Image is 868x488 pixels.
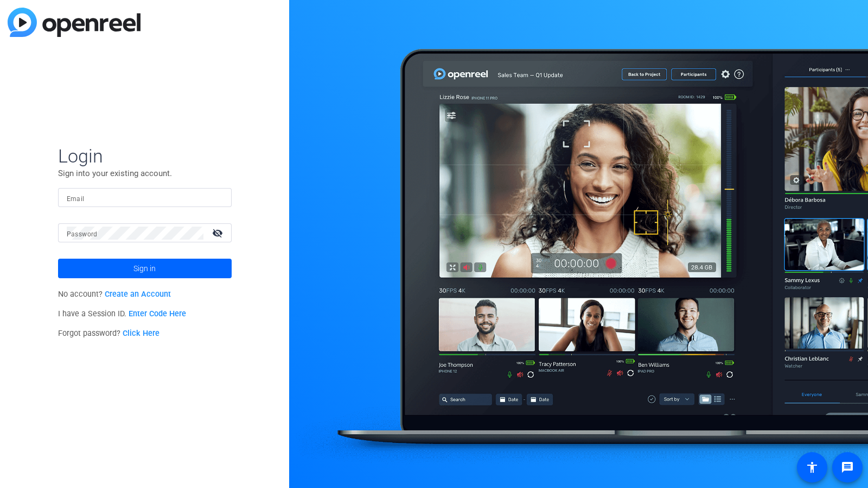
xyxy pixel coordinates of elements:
button: Sign in [58,259,232,278]
mat-icon: message [841,461,854,474]
a: Click Here [123,329,159,338]
input: Enter Email Address [67,191,223,204]
span: No account? [58,290,171,299]
span: Forgot password? [58,329,160,338]
a: Enter Code Here [129,309,186,318]
img: blue-gradient.svg [8,8,141,37]
span: I have a Session ID. [58,309,187,318]
mat-icon: visibility_off [206,225,232,241]
p: Sign into your existing account. [58,167,232,179]
span: Login [58,145,232,167]
mat-icon: accessibility [806,461,819,474]
a: Create an Account [105,290,171,299]
span: Sign in [133,255,156,282]
mat-label: Email [67,195,85,203]
mat-label: Password [67,230,98,238]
